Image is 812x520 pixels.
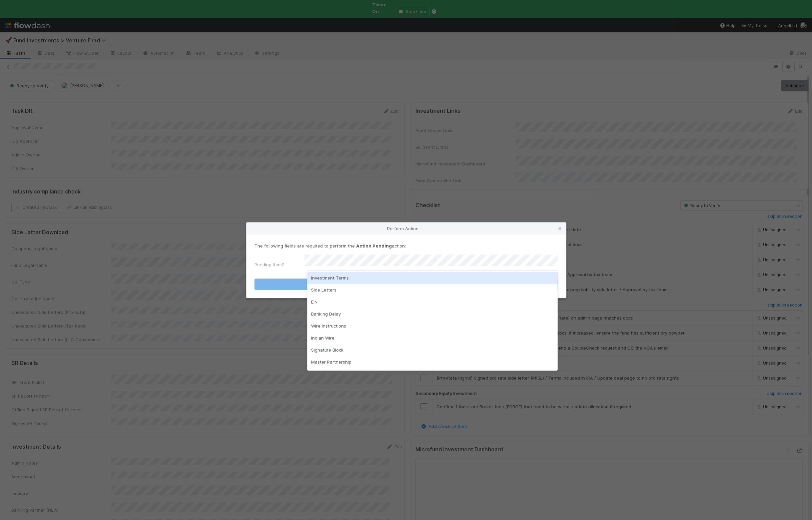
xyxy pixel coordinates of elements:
[307,284,558,296] div: Side Letters
[307,272,558,284] div: Investment Terms
[307,296,558,308] div: EIN
[307,320,558,332] div: Wire Instructions
[307,368,558,380] div: Bank Migration
[307,332,558,344] div: Indian Wire
[307,356,558,368] div: Master Partnership
[254,242,558,249] p: The following fields are required to perform the action:
[254,279,558,290] button: Action Pending
[307,344,558,356] div: Signature Block
[254,261,284,268] label: Pending Item?
[246,222,566,234] div: Perform Action
[356,243,392,248] strong: Action Pending
[307,308,558,320] div: Banking Delay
